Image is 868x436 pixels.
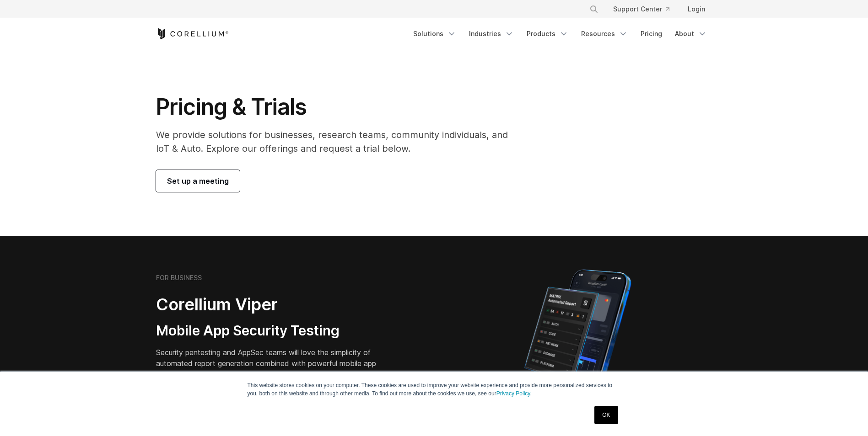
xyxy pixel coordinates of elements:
div: Navigation Menu [578,1,712,17]
a: Resources [576,26,633,42]
p: We provide solutions for businesses, research teams, community individuals, and IoT & Auto. Explo... [156,128,521,155]
a: Set up a meeting [156,170,240,192]
span: Set up a meeting [167,175,229,186]
a: Support Center [606,1,677,17]
a: Pricing [635,26,668,42]
p: Security pentesting and AppSec teams will love the simplicity of automated report generation comb... [156,347,390,380]
button: Search [586,1,602,17]
a: Products [521,26,574,42]
a: Solutions [408,26,462,42]
h3: Mobile App Security Testing [156,322,390,340]
a: Privacy Policy. [496,390,532,397]
h6: FOR BUSINESS [156,274,202,282]
img: Corellium MATRIX automated report on iPhone showing app vulnerability test results across securit... [509,265,647,425]
div: Navigation Menu [408,26,712,42]
h2: Corellium Viper [156,294,390,315]
a: About [669,26,712,42]
p: This website stores cookies on your computer. These cookies are used to improve your website expe... [248,381,621,398]
h1: Pricing & Trials [156,93,521,121]
a: Login [680,1,712,17]
a: OK [594,406,618,424]
a: Industries [464,26,519,42]
a: Corellium Home [156,28,229,39]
